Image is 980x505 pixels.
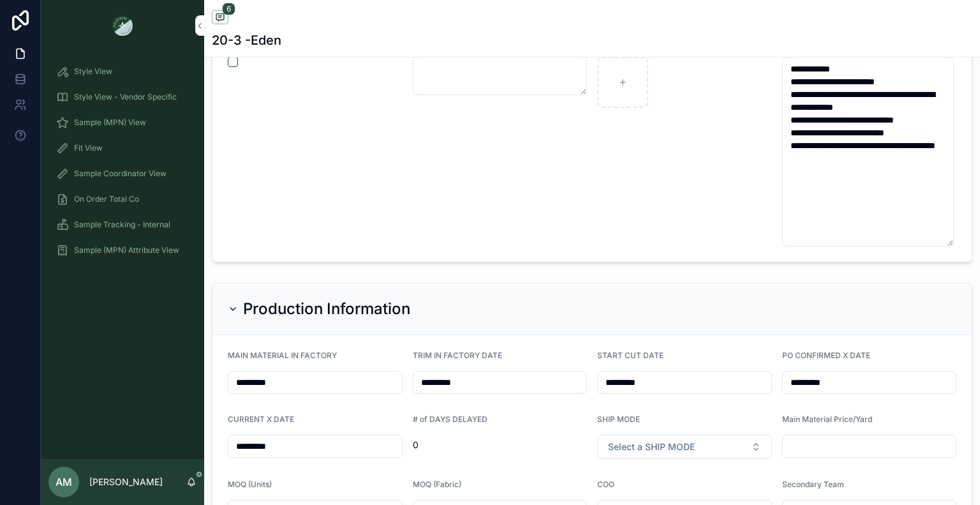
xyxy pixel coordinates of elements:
span: Sample Coordinator View [74,169,167,179]
a: Style View [48,60,197,83]
a: Style View - Vendor Specific [48,86,197,109]
p: [PERSON_NAME] [89,476,163,488]
span: Main Material Price/Yard [782,414,872,424]
span: MOQ (Units) [228,479,272,489]
span: Secondary Team [782,479,844,489]
div: scrollable content [41,51,204,278]
span: Select a SHIP MODE [608,441,695,453]
button: 6 [212,10,228,26]
a: Sample Coordinator View [48,162,197,185]
a: Sample (MPN) View [48,111,197,134]
span: Style View [74,66,112,77]
span: Sample (MPN) View [74,117,146,128]
button: Select Button [597,435,772,459]
span: START CUT DATE [597,350,664,360]
span: # of DAYS DELAYED [413,414,487,424]
span: Fit View [74,143,103,153]
a: Sample Tracking - Internal [48,213,197,236]
span: SHIP MODE [597,414,640,424]
span: Style View - Vendor Specific [74,92,177,102]
h1: 20-3 -Eden [212,31,281,49]
h2: Production Information [243,299,410,319]
img: App logo [112,15,133,36]
a: Sample (MPN) Attribute View [48,239,197,262]
span: MOQ (Fabric) [413,479,461,489]
span: TRIM IN FACTORY DATE [413,350,502,360]
span: MAIN MATERIAL IN FACTORY [228,350,337,360]
a: On Order Total Co [48,188,197,211]
span: Sample Tracking - Internal [74,220,170,230]
a: Fit View [48,137,197,160]
span: COO [597,479,614,489]
span: CURRENT X DATE [228,414,294,424]
span: PO CONFIRMED X DATE [782,350,870,360]
span: 0 [413,439,588,451]
span: Sample (MPN) Attribute View [74,245,179,255]
span: AM [56,474,72,490]
span: On Order Total Co [74,194,139,204]
span: 6 [222,3,235,15]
